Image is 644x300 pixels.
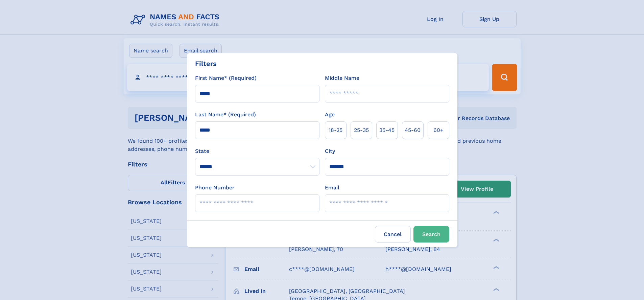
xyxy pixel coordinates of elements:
span: 35‑45 [379,126,395,134]
span: 60+ [433,126,444,134]
label: First Name* (Required) [195,74,257,82]
label: Email [325,184,339,192]
label: Last Name* (Required) [195,111,256,119]
label: Middle Name [325,74,359,82]
label: City [325,147,335,155]
span: 45‑60 [405,126,421,134]
span: 25‑35 [354,126,369,134]
button: Search [413,226,449,243]
label: Phone Number [195,184,235,192]
label: Age [325,111,335,119]
div: Filters [195,59,217,69]
span: 18‑25 [329,126,342,134]
label: State [195,147,319,155]
label: Cancel [375,226,411,243]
